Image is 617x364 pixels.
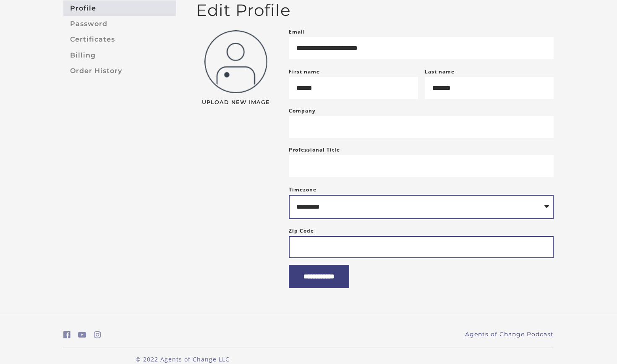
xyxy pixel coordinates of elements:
[63,329,71,341] a: https://www.facebook.com/groups/aswbtestprep (Open in a new window)
[289,27,305,37] label: Email
[289,226,314,236] label: Zip Code
[63,63,176,79] a: Order History
[289,68,320,75] label: First name
[289,186,316,193] label: Timezone
[196,100,275,105] span: Upload New Image
[78,329,86,341] a: https://www.youtube.com/c/AgentsofChangeTestPrepbyMeaganMitchell (Open in a new window)
[94,329,101,341] a: https://www.instagram.com/agentsofchangeprep/ (Open in a new window)
[196,0,554,20] h2: Edit Profile
[289,106,316,116] label: Company
[63,16,176,31] a: Password
[465,330,554,339] a: Agents of Change Podcast
[63,32,176,47] a: Certificates
[78,331,86,339] i: https://www.youtube.com/c/AgentsofChangeTestPrepbyMeaganMitchell (Open in a new window)
[94,331,101,339] i: https://www.instagram.com/agentsofchangeprep/ (Open in a new window)
[63,0,176,16] a: Profile
[63,355,302,364] p: © 2022 Agents of Change LLC
[63,47,176,63] a: Billing
[425,68,455,75] label: Last name
[289,145,340,155] label: Professional Title
[63,331,71,339] i: https://www.facebook.com/groups/aswbtestprep (Open in a new window)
